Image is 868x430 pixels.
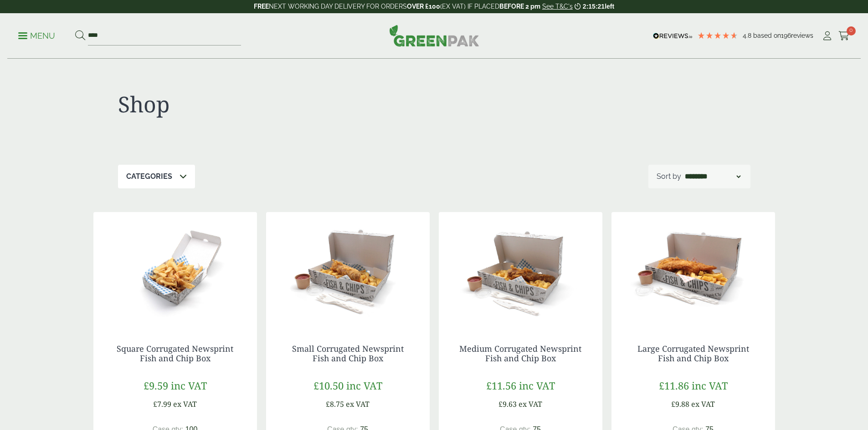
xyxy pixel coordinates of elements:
span: 0 [847,26,856,35]
strong: BEFORE 2 pm [499,3,540,10]
span: £9.63 [498,399,517,409]
i: Cart [838,31,850,40]
span: ex VAT [173,399,197,409]
a: See T&C's [542,3,573,10]
span: Based on [753,32,781,39]
span: ex VAT [519,399,542,409]
a: Small Corrugated Newsprint Fish and Chip Box [292,343,404,364]
p: Categories [126,171,172,182]
img: Large - Corrugated Newsprint Fish & Chips Box with Food Variant 1 [611,212,775,326]
span: 2:15:21 [583,3,605,10]
span: £10.50 [313,379,344,392]
select: Shop order [683,171,742,182]
span: ex VAT [691,399,715,409]
h1: Shop [118,91,434,117]
strong: OVER £100 [407,3,440,10]
a: 0 [838,29,850,43]
span: inc VAT [171,379,207,392]
span: £7.99 [153,399,171,409]
a: Square Corrugated Newsprint Fish and Chip Box [117,343,233,364]
span: inc VAT [519,379,555,392]
span: inc VAT [692,379,728,392]
a: Large Corrugated Newsprint Fish and Chip Box [637,343,749,364]
img: Medium - Corrugated Newsprint Fish & Chips Box with Food Variant 2 [439,212,602,326]
strong: FREE [254,3,269,10]
div: 4.79 Stars [697,31,738,40]
span: left [605,3,614,10]
span: 4.8 [743,32,753,39]
span: £11.56 [486,379,516,392]
p: Menu [18,30,55,41]
a: Medium Corrugated Newsprint Fish and Chip Box [459,343,581,364]
a: Menu [18,30,55,40]
span: inc VAT [346,379,382,392]
img: REVIEWS.io [653,33,693,39]
img: Small - Corrugated Newsprint Fish & Chips Box with Food Variant 1 [266,212,430,326]
span: reviews [791,32,813,39]
p: Sort by [657,171,681,182]
img: GreenPak Supplies [389,25,479,46]
i: My Account [822,31,833,40]
span: £8.75 [326,399,344,409]
span: 196 [781,32,791,39]
span: £9.88 [671,399,689,409]
span: £11.86 [659,379,689,392]
img: 2520069 Square News Fish n Chip Corrugated Box - Open with Chips [93,212,257,326]
span: ex VAT [346,399,370,409]
span: £9.59 [144,379,168,392]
